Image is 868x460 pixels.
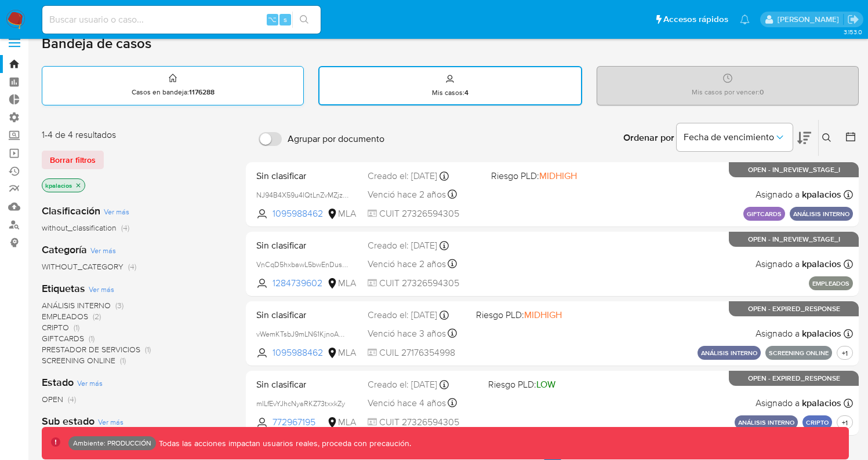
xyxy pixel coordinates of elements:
input: Buscar usuario o caso... [42,12,321,27]
a: Notificaciones [740,14,750,24]
span: s [284,14,287,25]
a: Salir [847,13,859,25]
p: Ambiente: PRODUCCIÓN [73,441,151,446]
p: kevin.palacios@mercadolibre.com [778,14,843,25]
span: 3.153.0 [844,27,862,36]
button: search-icon [292,12,316,28]
span: Accesos rápidos [663,13,728,25]
p: Todas las acciones impactan usuarios reales, proceda con precaución. [156,438,411,449]
span: ⌥ [268,14,277,25]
